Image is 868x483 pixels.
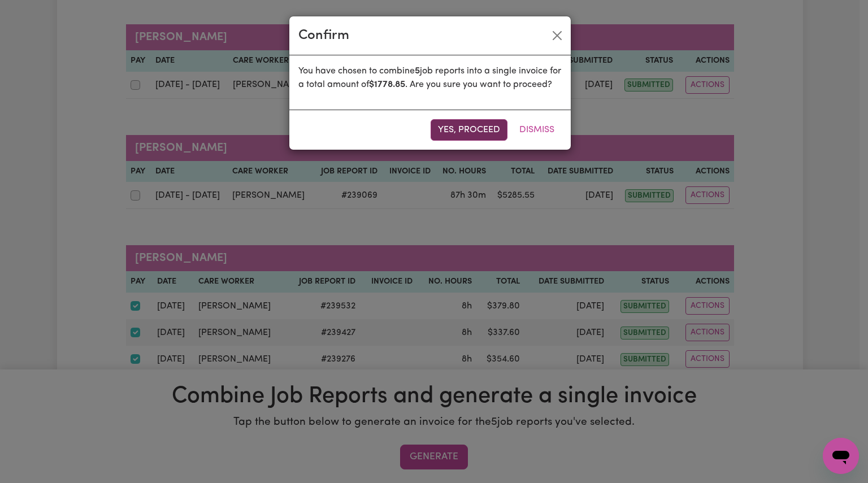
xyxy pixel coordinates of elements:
[548,27,566,45] button: Close
[823,438,859,474] iframe: Button to launch messaging window
[298,25,349,46] div: Confirm
[415,67,420,76] b: 5
[298,67,561,89] span: You have chosen to combine job reports into a single invoice for a total amount of . Are you sure...
[369,80,405,89] b: $ 1778.85
[431,119,507,141] button: Yes, proceed
[512,119,562,141] button: Dismiss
